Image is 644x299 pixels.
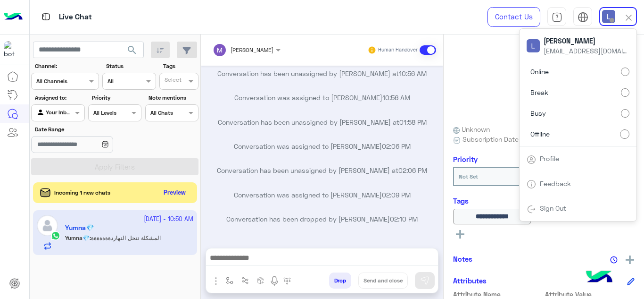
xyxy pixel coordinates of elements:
[54,188,110,197] span: Incoming 1 new chats
[382,191,411,199] span: 02:09 PM
[620,129,629,139] input: Offline
[540,154,559,162] a: Profile
[583,261,616,294] img: hulul-logo.png
[530,129,550,139] span: Offline
[222,273,238,288] button: select flow
[35,94,83,102] label: Assigned to:
[59,11,92,24] p: Live Chat
[253,273,269,288] button: create order
[226,277,233,284] img: select flow
[462,134,544,144] span: Subscription Date : [DATE]
[149,94,197,102] label: Note mentions
[459,173,478,180] b: Not Set
[530,67,549,77] span: Online
[205,68,440,78] p: Conversation has been unassigned by [PERSON_NAME] at
[453,196,635,205] h6: Tags
[453,255,472,263] h6: Notes
[453,276,487,285] h6: Attributes
[35,125,140,134] label: Date Range
[420,276,429,285] img: send message
[126,44,138,56] span: search
[540,204,566,212] a: Sign Out
[527,179,536,189] img: tab
[530,108,546,118] span: Busy
[399,118,427,126] span: 01:58 PM
[527,39,540,52] img: userImage
[269,275,280,287] img: send voice note
[106,62,155,70] label: Status
[382,142,411,150] span: 02:06 PM
[552,12,562,23] img: tab
[4,41,21,58] img: 317874714732967
[205,93,440,103] p: Conversation was assigned to [PERSON_NAME]
[35,62,98,70] label: Channel:
[210,275,222,287] img: send attachment
[241,277,249,284] img: Trigger scenario
[530,87,548,97] span: Break
[623,12,634,23] img: close
[540,179,571,188] a: Feedback
[578,12,588,23] img: tab
[453,155,478,163] h6: Priority
[453,124,490,134] span: Unknown
[329,273,351,289] button: Drop
[382,94,410,102] span: 10:56 AM
[205,165,440,175] p: Conversation has been unassigned by [PERSON_NAME] at
[487,7,540,27] a: Contact Us
[378,46,418,54] small: Human Handover
[544,46,628,56] span: [EMAIL_ADDRESS][DOMAIN_NAME]
[527,155,536,164] img: tab
[283,277,291,285] img: make a call
[621,88,629,97] input: Break
[205,214,440,224] p: Conversation has been dropped by [PERSON_NAME]
[163,62,198,70] label: Tags
[40,11,52,23] img: tab
[399,69,427,77] span: 10:56 AM
[621,68,629,76] input: Online
[610,256,618,264] img: notes
[544,36,628,46] span: [PERSON_NAME]
[121,42,144,62] button: search
[231,46,273,53] span: [PERSON_NAME]
[4,7,23,27] img: Logo
[390,215,418,223] span: 02:10 PM
[602,10,615,23] img: userImage
[92,94,140,102] label: Priority
[626,256,634,264] img: add
[163,76,182,86] div: Select
[398,166,427,174] span: 02:06 PM
[160,186,190,200] button: Preview
[31,158,198,175] button: Apply Filters
[238,273,253,288] button: Trigger scenario
[547,7,566,27] a: tab
[205,190,440,200] p: Conversation was assigned to [PERSON_NAME]
[257,277,264,284] img: create order
[358,273,408,289] button: Send and close
[621,109,629,118] input: Busy
[205,117,440,127] p: Conversation has been unassigned by [PERSON_NAME] at
[527,205,536,214] img: tab
[205,141,440,151] p: Conversation was assigned to [PERSON_NAME]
